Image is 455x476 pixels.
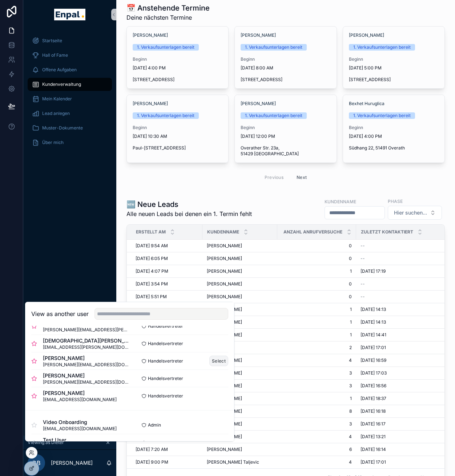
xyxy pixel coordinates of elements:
a: Legim Ramz [207,345,273,351]
span: [STREET_ADDRESS] [133,77,222,83]
a: [PERSON_NAME] [207,268,273,274]
a: [DATE] 9:00 PM [136,459,198,465]
span: 8 [282,408,352,414]
a: -- [361,294,443,300]
span: Startseite [42,38,62,44]
h2: View as another user [31,309,89,318]
span: [DATE] 5:00 PM [349,65,439,71]
a: [PERSON_NAME] [241,101,276,107]
a: [DATE] 14:13 [361,307,443,312]
span: [DATE] 9:00 PM [136,459,168,465]
a: 0 [282,281,352,287]
a: [PERSON_NAME] [207,383,273,389]
span: [STREET_ADDRESS] [349,77,439,83]
a: [PERSON_NAME] [133,101,168,107]
a: 4 [282,434,352,440]
span: Kundenname [207,229,239,235]
a: [PERSON_NAME] [207,243,273,249]
span: Paul-[STREET_ADDRESS] [133,145,222,151]
a: 1 [282,319,352,325]
span: [DATE] 3:54 PM [136,281,168,287]
a: [DATE] 17:01 [361,345,443,351]
span: Handelsvertreter [148,341,183,347]
span: [DATE] 16:18 [361,408,386,414]
p: [PERSON_NAME] [51,459,93,467]
span: [DATE] 5:51 PM [136,294,167,300]
span: [PERSON_NAME][EMAIL_ADDRESS][PERSON_NAME][DOMAIN_NAME] [43,327,130,333]
a: 2 [282,345,352,351]
a: [DATE] 16:56 [361,383,443,389]
span: 4 [282,459,352,465]
span: [STREET_ADDRESS] [241,77,330,83]
span: [DATE] 14:41 [361,332,386,338]
span: [EMAIL_ADDRESS][DOMAIN_NAME] [43,426,117,432]
span: [PERSON_NAME] Taljevic [207,459,259,465]
span: [PERSON_NAME] [43,372,130,379]
button: Select Button [388,206,442,220]
a: 3 [282,370,352,376]
span: 1 [282,268,352,274]
a: Mein Kalender [28,92,112,105]
a: [PERSON_NAME] [207,307,273,312]
span: [PERSON_NAME] [207,447,242,452]
div: 1. Verkaufsunterlagen bereit [137,112,194,119]
a: [DATE] 17:03 [361,370,443,376]
a: 1 [282,396,352,401]
span: [DATE] 10:30 AM [133,133,222,139]
span: [DATE] 7:20 AM [136,447,168,452]
span: [DATE] 17:03 [361,370,387,376]
span: Mein Kalender [42,96,72,102]
span: [DATE] 16:17 [361,421,386,427]
a: [PERSON_NAME] [207,447,273,452]
span: [PERSON_NAME] [207,256,242,261]
span: Viewing as Dieter [28,440,64,445]
span: [EMAIL_ADDRESS][DOMAIN_NAME] [43,397,117,403]
span: Südhang 22, 51491 Overath [349,145,439,151]
span: Handelsvertreter [148,323,183,329]
span: Zuletzt kontaktiert [361,229,413,235]
span: Beginn [241,125,330,131]
a: 4 [282,357,352,363]
a: [DATE] 7:20 AM [136,447,198,452]
span: [PERSON_NAME] [133,32,168,38]
a: 0 [282,243,352,249]
div: 1. Verkaufsunterlagen bereit [353,44,411,51]
a: 0 [282,294,352,300]
span: [DATE] 17:01 [361,345,386,351]
a: [DATE] 13:21 [361,434,443,440]
a: [PERSON_NAME] [207,434,273,440]
a: 1 [282,332,352,338]
span: Offene Aufgaben [42,67,77,73]
span: Deine nächsten Termine [126,13,210,22]
a: [PERSON_NAME] [207,396,273,401]
span: Erstellt Am [136,229,166,235]
span: [DATE] 13:21 [361,434,386,440]
span: [DATE] 4:00 PM [133,65,222,71]
a: [PERSON_NAME] [207,408,273,414]
span: Video Onboarding [43,419,117,426]
a: Offene Aufgaben [28,63,112,76]
a: [DATE] 14:13 [361,319,443,325]
span: [DATE] 16:56 [361,383,386,389]
a: [DATE] 16:17 [361,421,443,427]
a: [PERSON_NAME] [207,256,273,261]
span: [DATE] 16:59 [361,357,386,363]
span: [DEMOGRAPHIC_DATA][PERSON_NAME] [43,337,130,344]
a: Muster-Dokumente [28,121,112,135]
label: Kundenname [325,198,356,205]
div: scrollable content [23,29,116,159]
img: App logo [54,9,85,20]
span: Anzahl Anrufversuche [283,229,342,235]
span: [PERSON_NAME] [43,389,117,397]
span: [DATE] 6:05 PM [136,256,168,261]
span: -- [361,256,365,261]
span: [PERSON_NAME] [349,32,384,38]
span: -- [361,294,365,300]
a: [DATE] 4:07 PM [136,268,198,274]
a: [PERSON_NAME] [207,294,273,300]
